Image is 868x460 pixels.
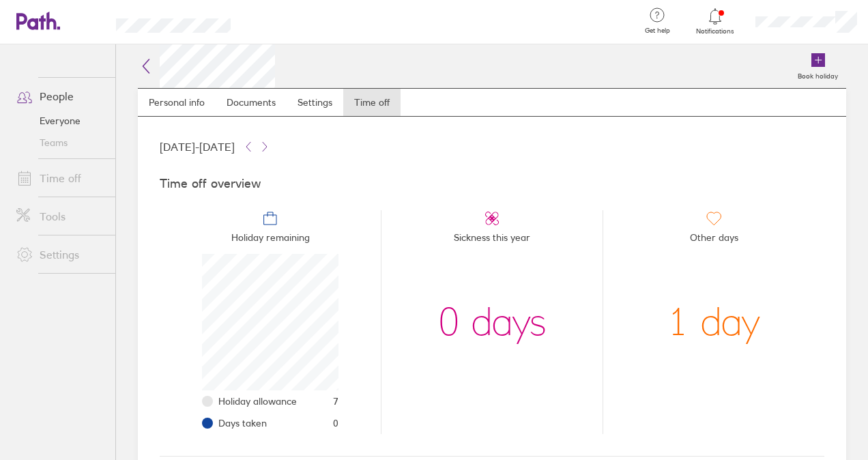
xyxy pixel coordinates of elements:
[454,227,530,254] span: Sickness this year
[5,164,115,192] a: Time off
[635,27,680,35] span: Get help
[216,89,287,116] a: Documents
[160,141,235,153] span: [DATE] - [DATE]
[287,89,343,116] a: Settings
[667,254,760,390] div: 1 day
[690,227,738,254] span: Other days
[693,7,738,35] a: Notifications
[438,254,547,390] div: 0 days
[333,396,338,407] span: 7
[333,418,338,429] span: 0
[138,89,216,116] a: Personal info
[343,89,401,116] a: Time off
[231,227,310,254] span: Holiday remaining
[790,68,846,81] label: Book holiday
[5,110,115,132] a: Everyone
[160,177,824,191] h4: Time off overview
[218,418,267,429] span: Days taken
[5,203,115,230] a: Tools
[693,27,738,35] span: Notifications
[218,396,297,407] span: Holiday allowance
[5,83,115,110] a: People
[790,44,846,88] a: Book holiday
[5,132,115,154] a: Teams
[5,241,115,268] a: Settings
